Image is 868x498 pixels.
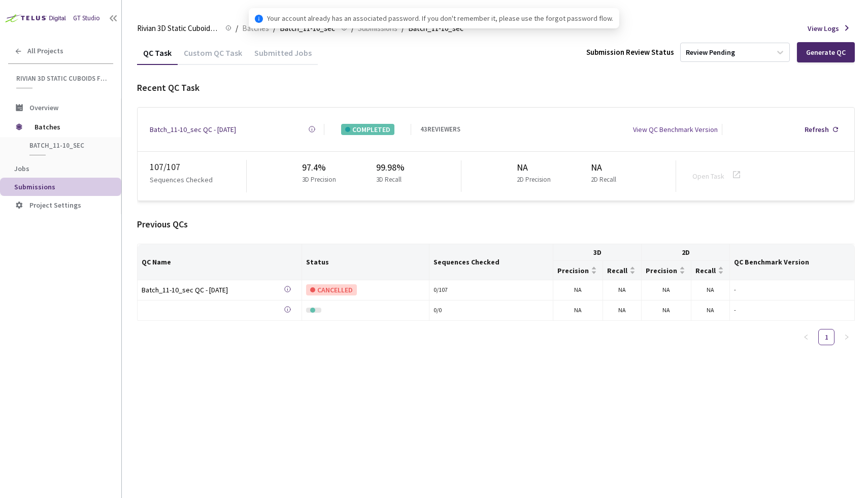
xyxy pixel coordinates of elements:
[730,244,855,280] th: QC Benchmark Version
[603,301,642,321] td: NA
[734,306,850,315] div: -
[553,280,603,301] td: NA
[691,280,730,301] td: NA
[14,182,55,191] span: Submissions
[695,267,716,275] span: Recall
[805,124,829,135] div: Refresh
[517,160,555,175] div: NA
[633,124,718,135] div: View QC Benchmark Version
[429,244,554,280] th: Sequences Checked
[137,217,855,231] div: Previous QCs
[302,244,429,280] th: Status
[29,141,105,150] span: Batch_11-10_sec
[236,22,238,35] li: /
[150,160,246,174] div: 107 / 107
[302,175,336,185] p: 3D Precision
[16,74,107,83] span: Rivian 3D Static Cuboids fixed[2024-25]
[607,267,627,275] span: Recall
[255,15,263,23] span: info-circle
[142,284,284,295] div: Batch_11-10_sec QC - [DATE]
[137,81,855,95] div: Recent QC Task
[844,334,850,340] span: right
[248,48,318,65] div: Submitted Jobs
[29,103,58,112] span: Overview
[734,285,850,295] div: -
[806,48,846,56] div: Generate QC
[818,329,834,345] li: 1
[646,267,677,275] span: Precision
[553,301,603,321] td: NA
[376,160,406,175] div: 99.98%
[178,48,248,65] div: Custom QC Task
[14,164,29,173] span: Jobs
[27,47,63,55] span: All Projects
[553,261,603,280] th: Precision
[137,48,178,65] div: QC Task
[839,329,855,345] li: Next Page
[642,280,691,301] td: NA
[803,334,809,340] span: left
[591,160,620,175] div: NA
[35,117,104,137] span: Batches
[150,174,213,185] p: Sequences Checked
[557,267,589,275] span: Precision
[242,22,269,35] span: Batches
[267,13,613,24] span: Your account already has an associated password. If you don't remember it, please use the forgot ...
[586,46,674,58] div: Submission Review Status
[138,244,302,280] th: QC Name
[433,306,549,315] div: 0 / 0
[433,285,549,295] div: 0 / 107
[808,23,839,34] span: View Logs
[839,329,855,345] button: right
[591,175,616,185] p: 2D Recall
[603,280,642,301] td: NA
[798,329,814,345] button: left
[376,175,402,185] p: 3D Recall
[29,201,81,210] span: Project Settings
[819,329,834,345] a: 1
[517,175,551,185] p: 2D Precision
[691,301,730,321] td: NA
[798,329,814,345] li: Previous Page
[73,13,100,23] div: GT Studio
[686,48,735,57] div: Review Pending
[642,244,730,261] th: 2D
[420,124,460,135] div: 43 REVIEWERS
[642,301,691,321] td: NA
[553,244,642,261] th: 3D
[302,160,340,175] div: 97.4%
[150,124,236,135] a: Batch_11-10_sec QC - [DATE]
[603,261,642,280] th: Recall
[137,22,219,35] span: Rivian 3D Static Cuboids fixed[2024-25]
[341,124,394,135] div: COMPLETED
[356,22,399,34] a: Submissions
[306,284,357,295] div: CANCELLED
[691,261,730,280] th: Recall
[642,261,691,280] th: Precision
[240,22,271,34] a: Batches
[692,172,724,181] a: Open Task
